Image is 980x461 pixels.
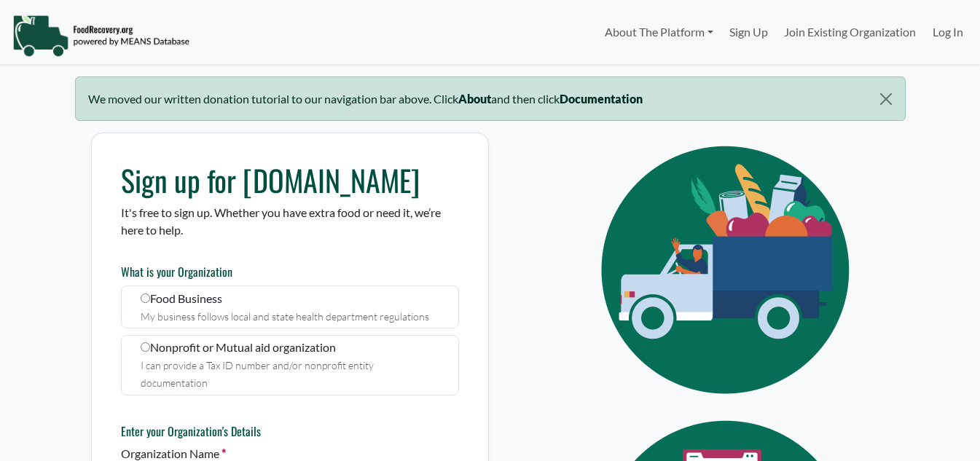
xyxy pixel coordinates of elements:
[867,77,904,121] button: Close
[721,17,776,47] a: Sign Up
[121,285,459,328] label: Food Business
[121,162,459,197] h1: Sign up for [DOMAIN_NAME]
[458,92,491,106] b: About
[568,133,889,407] img: Eye Icon
[121,204,459,239] p: It's free to sign up. Whether you have extra food or need it, we’re here to help.
[121,425,459,438] h6: Enter your Organization's Details
[560,92,643,106] b: Documentation
[121,335,459,395] label: Nonprofit or Mutual aid organization
[141,310,429,323] small: My business follows local and state health department regulations
[141,342,150,352] input: Nonprofit or Mutual aid organization I can provide a Tax ID number and/or nonprofit entity docume...
[75,76,906,121] div: We moved our written donation tutorial to our navigation bar above. Click and then click
[141,359,374,389] small: I can provide a Tax ID number and/or nonprofit entity documentation
[596,17,721,47] a: About The Platform
[925,17,971,47] a: Log In
[776,17,924,47] a: Join Existing Organization
[141,293,150,303] input: Food Business My business follows local and state health department regulations
[121,265,459,279] h6: What is your Organization
[12,14,189,58] img: NavigationLogo_FoodRecovery-91c16205cd0af1ed486a0f1a7774a6544ea792ac00100771e7dd3ec7c0e58e41.png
